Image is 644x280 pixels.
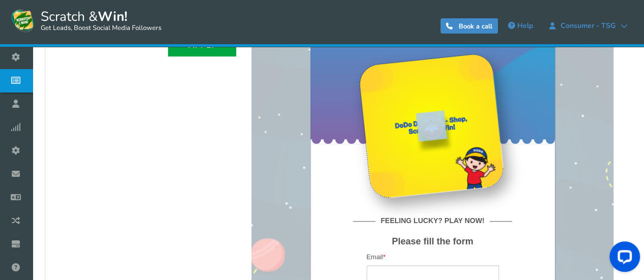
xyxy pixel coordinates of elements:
iframe: LiveChat chat widget [601,237,644,280]
small: Get Leads, Boost Social Media Followers [41,24,161,33]
a: Help [503,18,538,34]
span: Consumer - TSG [555,22,621,30]
h4: Dodo Day 2025 Scratch & Win [69,30,293,85]
span: Help [517,21,533,30]
strong: Win! [98,8,127,25]
a: Book a call [440,18,498,34]
img: Scratch and Win [10,8,36,33]
span: Book a call [459,22,492,31]
a: Scratch &Win! Get Leads, Boost Social Media Followers [10,8,161,33]
span: Scratch & [36,8,161,33]
strong: FEELING LUCKY? PLAY NOW! [124,253,238,264]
